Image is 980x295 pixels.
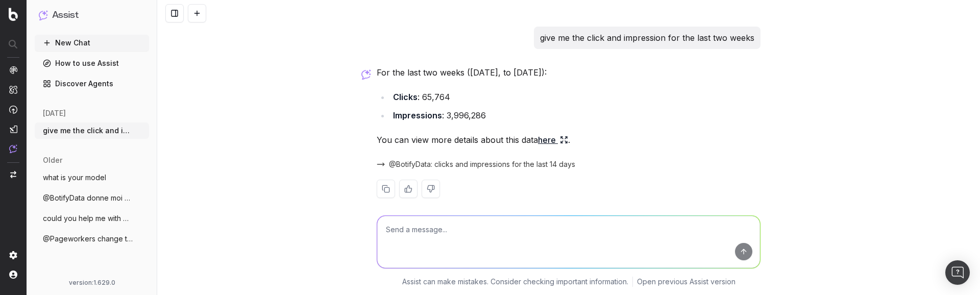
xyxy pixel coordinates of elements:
[35,169,149,186] button: what is your model
[9,66,17,74] img: Analytics
[43,193,133,203] span: @BotifyData donne moi une liste de 100 u
[10,171,16,178] img: Switch project
[390,108,761,122] li: : 3,996,286
[43,126,133,136] span: give me the click and impression for the
[945,260,970,285] div: Open Intercom Messenger
[35,35,149,51] button: New Chat
[35,55,149,71] a: How to use Assist
[402,277,628,287] p: Assist can make mistakes. Consider checking important information.
[393,92,418,102] strong: Clicks
[9,144,17,153] img: Assist
[540,31,754,45] p: give me the click and impression for the last two weeks
[9,125,17,133] img: Studio
[39,8,145,22] button: Assist
[389,159,575,169] span: @BotifyData: clicks and impressions for the last 14 days
[43,108,66,118] span: [DATE]
[637,277,736,287] a: Open previous Assist version
[9,271,17,279] img: My account
[9,8,18,21] img: Botify logo
[377,159,587,169] button: @BotifyData: clicks and impressions for the last 14 days
[43,213,133,224] span: could you help me with @KeywordsSuggesti
[35,210,149,227] button: could you help me with @KeywordsSuggesti
[43,173,106,183] span: what is your model
[35,231,149,247] button: @Pageworkers change title in label-emmau
[35,122,149,139] button: give me the click and impression for the
[390,90,761,104] li: : 65,764
[39,279,145,287] div: version: 1.629.0
[43,155,62,165] span: older
[9,105,17,114] img: Activation
[35,76,149,92] a: Discover Agents
[393,110,442,120] strong: Impressions
[538,133,568,147] a: here
[39,10,48,20] img: Assist
[35,190,149,206] button: @BotifyData donne moi une liste de 100 u
[43,234,133,244] span: @Pageworkers change title in label-emmau
[9,85,17,94] img: Intelligence
[9,251,17,259] img: Setting
[377,133,761,147] p: You can view more details about this data .
[52,8,79,22] h1: Assist
[377,65,761,80] p: For the last two weeks ([DATE], to [DATE]):
[361,69,371,80] img: Botify assist logo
